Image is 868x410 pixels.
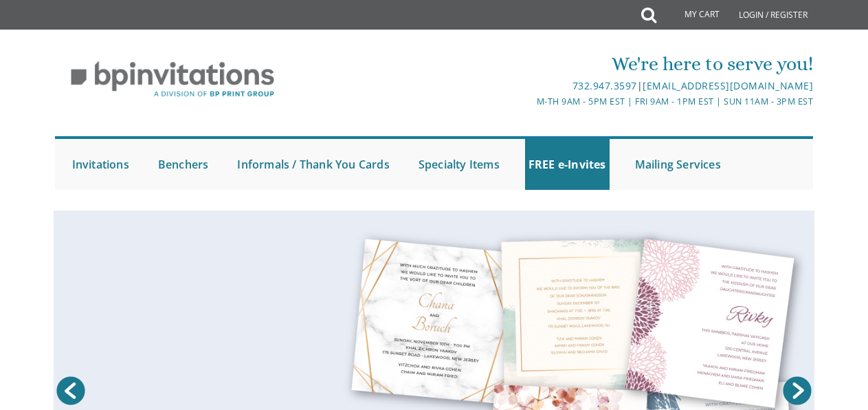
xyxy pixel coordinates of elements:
[309,94,814,109] div: M-Th 9am - 5pm EST | Fri 9am - 1pm EST | Sun 11am - 3pm EST
[525,139,610,190] a: FREE e-Invites
[643,79,813,92] a: [EMAIL_ADDRESS][DOMAIN_NAME]
[309,78,814,94] div: |
[309,50,814,78] div: We're here to serve you!
[780,374,814,408] a: Next
[655,1,729,29] a: My Cart
[55,51,291,108] img: BP Invitation Loft
[632,139,724,190] a: Mailing Services
[69,139,133,190] a: Invitations
[572,79,637,92] a: 732.947.3597
[155,139,212,190] a: Benchers
[234,139,392,190] a: Informals / Thank You Cards
[415,139,503,190] a: Specialty Items
[54,374,88,408] a: Prev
